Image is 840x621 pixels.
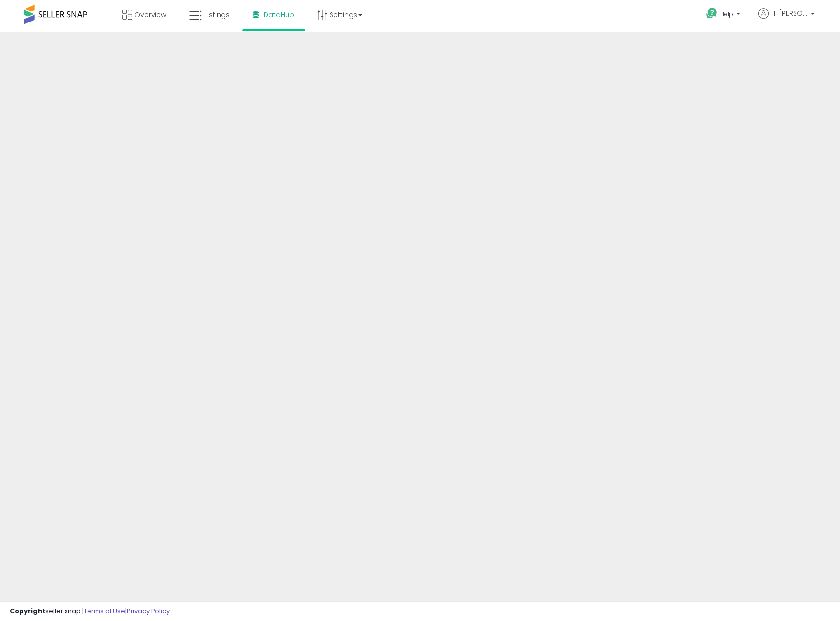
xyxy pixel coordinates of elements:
i: Get Help [706,7,718,20]
span: Listings [204,10,230,20]
a: Hi [PERSON_NAME] [758,8,815,30]
span: Overview [134,10,166,20]
span: DataHub [264,10,294,20]
span: Hi [PERSON_NAME] [771,8,808,18]
span: Help [720,10,733,18]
